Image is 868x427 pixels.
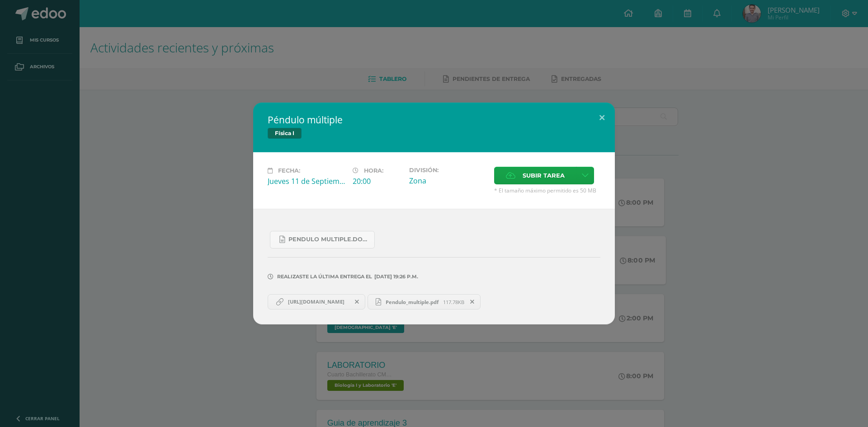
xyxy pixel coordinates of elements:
div: Jueves 11 de Septiembre [268,176,345,186]
span: Pendulo multiple.docx [288,236,370,243]
div: 20:00 [353,176,402,186]
span: Física I [268,128,302,139]
a: Pendulo_multiple.pdf 117.78KB [368,294,481,310]
span: 117.78KB [443,299,464,305]
a: Pendulo multiple.docx [270,231,375,249]
span: Pendulo_multiple.pdf [381,299,443,305]
span: Realizaste la última entrega el [277,273,372,280]
span: Hora: [364,167,383,174]
span: Remover entrega [349,297,365,307]
div: Zona [409,176,487,186]
button: Close (Esc) [589,103,615,133]
span: Subir tarea [523,167,565,184]
a: [URL][DOMAIN_NAME] [268,294,365,310]
span: Remover entrega [465,297,480,307]
span: Fecha: [278,167,300,174]
label: División: [409,167,487,174]
h2: Péndulo múltiple [268,113,600,126]
span: * El tamaño máximo permitido es 50 MB [494,187,600,194]
span: [URL][DOMAIN_NAME] [283,298,349,305]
